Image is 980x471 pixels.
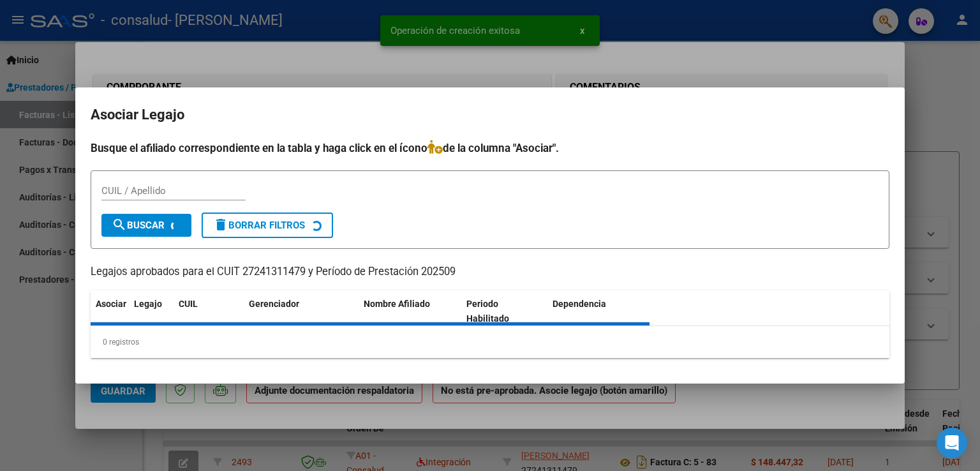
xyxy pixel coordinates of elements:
[547,290,650,333] datatable-header-cell: Dependencia
[91,290,129,333] datatable-header-cell: Asociar
[244,290,359,333] datatable-header-cell: Gerenciador
[466,299,509,324] span: Periodo Habilitado
[91,140,889,156] h4: Busque el afiliado correspondiente en la tabla y haga click en el ícono de la columna "Asociar".
[364,299,430,309] span: Nombre Afiliado
[937,428,967,458] div: Open Intercom Messenger
[213,217,228,232] mat-icon: delete
[179,299,198,309] span: CUIL
[101,214,191,237] button: Buscar
[359,290,461,333] datatable-header-cell: Nombre Afiliado
[213,220,305,231] span: Borrar Filtros
[249,299,299,309] span: Gerenciador
[129,290,174,333] datatable-header-cell: Legajo
[461,290,547,333] datatable-header-cell: Periodo Habilitado
[91,264,889,280] p: Legajos aprobados para el CUIT 27241311479 y Período de Prestación 202509
[134,299,162,309] span: Legajo
[112,220,165,231] span: Buscar
[174,290,244,333] datatable-header-cell: CUIL
[96,299,126,309] span: Asociar
[112,217,127,232] mat-icon: search
[91,103,889,127] h2: Asociar Legajo
[202,213,333,238] button: Borrar Filtros
[91,326,889,358] div: 0 registros
[553,299,606,309] span: Dependencia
